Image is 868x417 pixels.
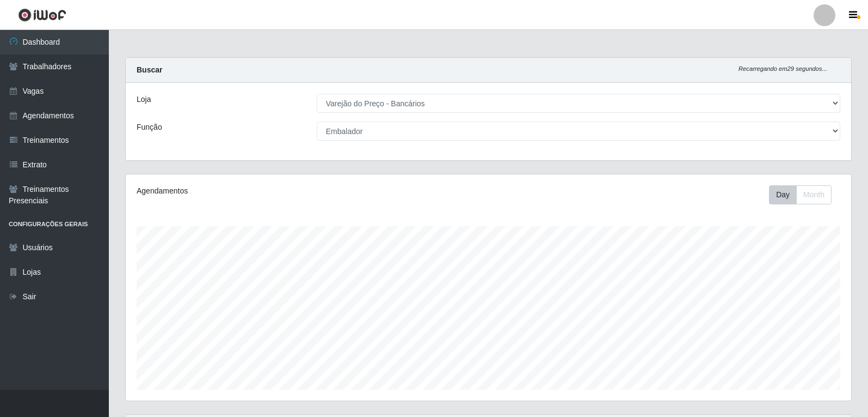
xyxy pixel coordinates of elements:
[137,185,420,197] div: Agendamentos
[769,185,832,204] div: First group
[769,185,797,204] button: Day
[18,8,66,22] img: CoreUI Logo
[137,122,162,133] label: Função
[137,65,162,74] strong: Buscar
[796,185,832,204] button: Month
[137,94,151,105] label: Loja
[738,65,827,72] i: Recarregando em 29 segundos...
[769,185,840,204] div: Toolbar with button groups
